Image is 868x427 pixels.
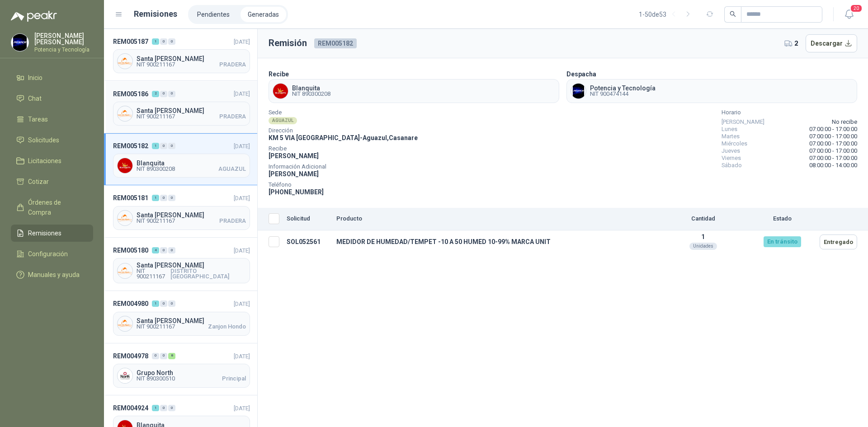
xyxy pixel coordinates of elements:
b: Recibe [269,70,289,78]
button: Entregado [820,235,857,249]
div: 8 [168,353,175,359]
span: KM 5 VIA [GEOGRAPHIC_DATA] - Aguazul , Casanare [269,134,418,141]
div: En tránsito [764,236,801,247]
span: Tareas [28,114,48,124]
span: 08:00:00 - 14:00:00 [809,162,857,169]
img: Company Logo [571,84,586,99]
span: 07:00:00 - 17:00:00 [809,126,857,133]
a: Cotizar [11,173,93,190]
td: En tránsito [748,230,816,253]
span: Chat [28,94,42,103]
img: Company Logo [11,34,28,51]
h1: Remisiones [134,8,177,20]
span: [PERSON_NAME] [269,152,319,160]
span: DISTRITO [GEOGRAPHIC_DATA] [170,268,246,279]
button: 20 [841,6,857,23]
div: 0 [160,247,167,253]
span: Información Adicional [269,164,418,169]
span: Blanquita [137,160,246,166]
a: REM005187100[DATE] Company LogoSanta [PERSON_NAME]NIT 900211167PRADERA [104,29,257,81]
span: Licitaciones [28,156,61,166]
span: Teléfono [269,183,418,187]
div: 0 [168,38,175,45]
span: Martes [722,133,740,140]
div: AGUAZUL [269,117,297,124]
span: [DATE] [234,143,250,150]
a: REM005180400[DATE] Company LogoSanta [PERSON_NAME]NIT 900211167DISTRITO [GEOGRAPHIC_DATA] [104,238,257,291]
a: Configuración [11,245,93,263]
a: Pendientes [190,7,237,22]
div: 0 [168,143,175,149]
a: Solicitudes [11,131,93,149]
span: NIT 890300510 [137,376,175,381]
span: REM004978 [113,351,148,361]
span: [DATE] [234,353,250,360]
span: Santa [PERSON_NAME] [137,262,246,268]
span: NIT 900211167 [137,62,175,67]
a: REM005181100[DATE] Company LogoSanta [PERSON_NAME]NIT 900211167PRADERA [104,185,257,237]
span: 07:00:00 - 17:00:00 [809,140,857,147]
span: 20 [850,4,863,13]
span: AGUAZUL [218,166,246,172]
span: Jueves [722,147,740,155]
span: [PERSON_NAME] [269,170,319,178]
span: Configuración [28,249,68,259]
span: PRADERA [219,62,246,67]
div: 0 [160,38,167,45]
span: Cotizar [28,177,49,187]
span: Manuales y ayuda [28,270,80,280]
span: REM005181 [113,193,148,203]
div: 1 - 50 de 53 [639,7,695,22]
div: 0 [160,405,167,411]
span: Santa [PERSON_NAME] [137,108,246,114]
span: Potencia y Tecnología [590,85,656,91]
span: Viernes [722,155,741,162]
span: 07:00:00 - 17:00:00 [809,147,857,155]
div: 0 [168,300,175,307]
span: 07:00:00 - 17:00:00 [809,133,857,140]
span: [DATE] [234,90,250,97]
span: Miércoles [722,140,747,147]
span: 07:00:00 - 17:00:00 [809,155,857,162]
span: Dirección [269,128,418,133]
th: Seleccionar/deseleccionar [258,208,283,230]
span: NIT 900474144 [590,91,656,97]
a: Chat [11,90,93,107]
span: NIT 900211167 [137,114,175,119]
a: Licitaciones [11,152,93,169]
img: Company Logo [118,211,132,225]
span: REM005186 [113,89,148,99]
div: 0 [168,247,175,253]
th: Cantidad [658,208,748,230]
th: Producto [333,208,658,230]
p: [PERSON_NAME] [PERSON_NAME] [34,33,93,45]
div: 2 [152,91,159,97]
span: REM005182 [113,141,148,151]
div: 1 [152,300,159,307]
span: Lunes [722,126,737,133]
a: REM005182100[DATE] Company LogoBlanquitaNIT 890300208AGUAZUL [104,133,257,185]
div: 0 [152,353,159,359]
a: Tareas [11,111,93,128]
a: Generadas [241,7,286,22]
div: 1 [152,405,159,411]
img: Company Logo [118,106,132,121]
img: Company Logo [118,316,132,331]
span: NIT 900211167 [137,268,170,279]
span: [DATE] [234,247,250,254]
span: No recibe [832,118,857,126]
p: 1 [661,233,745,240]
div: 0 [160,353,167,359]
span: PRADERA [219,114,246,119]
div: 0 [160,300,167,307]
span: PRADERA [219,218,246,224]
img: Company Logo [118,263,132,278]
a: Inicio [11,69,93,86]
div: 0 [160,91,167,97]
span: Zanjon Hondo [208,324,246,329]
a: REM005186200[DATE] Company LogoSanta [PERSON_NAME]NIT 900211167PRADERA [104,81,257,133]
span: [DATE] [234,405,250,412]
span: [PERSON_NAME] [722,118,764,126]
